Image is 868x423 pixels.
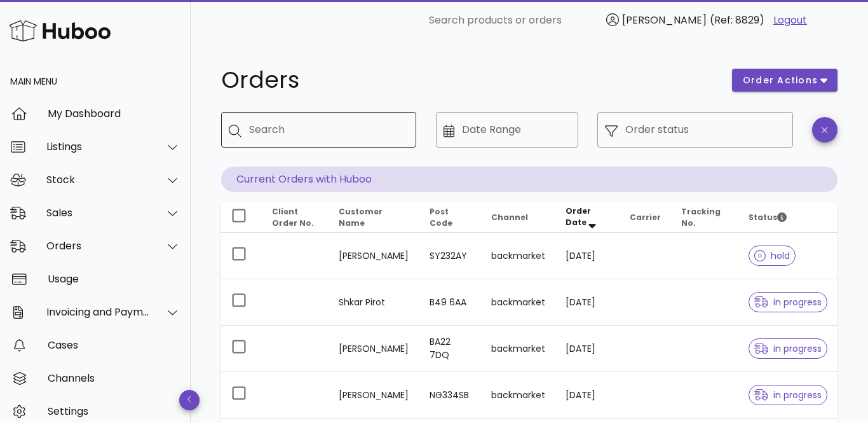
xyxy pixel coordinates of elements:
td: Shkar Pirot [329,279,419,326]
td: [DATE] [555,326,620,372]
button: order actions [732,69,837,92]
div: Stock [46,174,150,186]
span: Client Order No. [272,206,314,228]
a: Logout [773,13,807,28]
div: Invoicing and Payments [46,306,150,318]
span: (Ref: 8829) [710,13,764,27]
div: Cases [48,339,180,351]
span: in progress [754,344,822,353]
span: Customer Name [339,206,383,228]
img: Huboo Logo [9,17,111,45]
span: Tracking No. [681,206,721,228]
th: Tracking No. [671,202,738,233]
td: backmarket [481,279,555,326]
th: Carrier [620,202,671,233]
td: [PERSON_NAME] [329,326,419,372]
td: [PERSON_NAME] [329,233,419,279]
td: [PERSON_NAME] [329,372,419,419]
div: Sales [46,207,150,219]
td: NG334SB [419,372,481,419]
span: Order Date [566,205,591,228]
div: Orders [46,240,150,252]
th: Client Order No. [262,202,329,233]
span: order actions [742,74,818,87]
span: Channel [491,212,528,223]
td: SY232AY [419,233,481,279]
td: B49 6AA [419,279,481,326]
div: Usage [48,273,180,285]
th: Customer Name [329,202,419,233]
p: Current Orders with Huboo [221,167,837,192]
span: Status [749,212,787,223]
span: in progress [754,298,822,307]
span: [PERSON_NAME] [622,13,707,27]
td: backmarket [481,326,555,372]
td: [DATE] [555,233,620,279]
td: [DATE] [555,372,620,419]
td: BA22 7DQ [419,326,481,372]
span: Carrier [630,212,661,223]
span: Post Code [430,206,452,228]
div: Settings [48,405,180,417]
td: [DATE] [555,279,620,326]
span: in progress [754,391,822,399]
td: backmarket [481,372,555,419]
div: Listings [46,141,150,153]
th: Channel [481,202,555,233]
th: Order Date: Sorted descending. Activate to remove sorting. [555,202,620,233]
div: My Dashboard [48,107,180,120]
h1: Orders [221,69,717,92]
span: hold [754,251,790,260]
th: Status [738,202,837,233]
td: backmarket [481,233,555,279]
div: Channels [48,372,180,384]
th: Post Code [419,202,481,233]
